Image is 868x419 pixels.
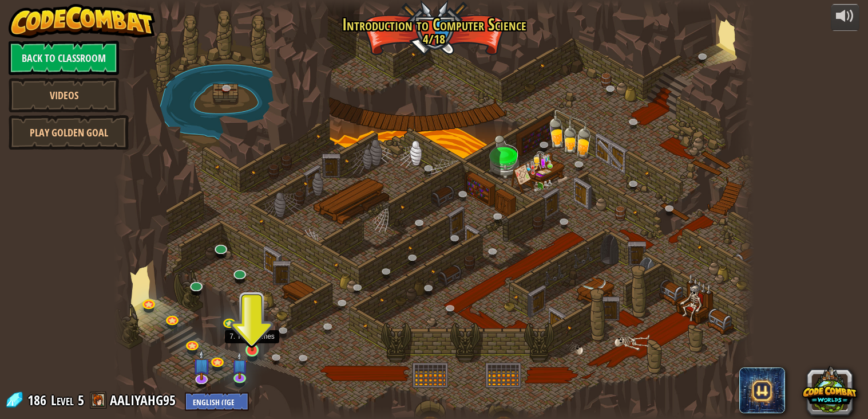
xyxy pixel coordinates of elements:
a: AALIYAHG95 [110,391,179,409]
img: CodeCombat - Learn how to code by playing a game [9,4,155,38]
span: 5 [78,391,84,409]
a: Back to Classroom [9,41,119,75]
img: level-banner-started.png [244,315,260,351]
button: Adjust volume [831,4,859,31]
a: Videos [9,78,119,112]
span: Level [51,391,74,410]
img: level-banner-unstarted-subscriber.png [192,350,210,381]
a: Play Golden Goal [9,115,129,150]
span: 186 [27,391,50,409]
img: level-banner-unstarted-subscriber.png [232,352,248,379]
